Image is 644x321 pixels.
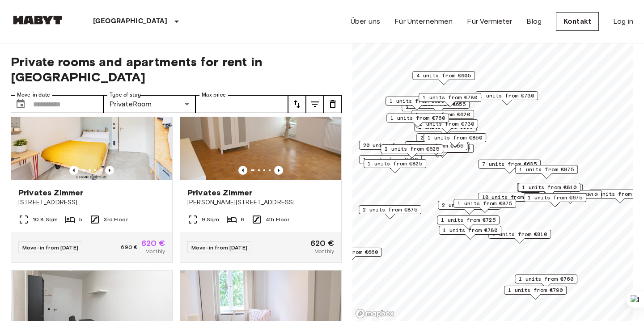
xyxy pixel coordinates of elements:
[526,16,542,27] a: Blog
[324,95,342,113] button: tune
[11,73,172,180] img: Marketing picture of unit DE-01-07-007-05Q
[145,247,165,255] span: Monthly
[416,133,479,147] div: Map marker
[274,166,283,175] button: Previous image
[482,160,537,168] span: 7 units from €635
[79,215,82,224] span: 5
[310,239,334,247] span: 620 €
[18,198,165,207] span: [STREET_ADDRESS]
[515,275,577,288] div: Map marker
[420,134,475,142] span: 2 units from €655
[519,275,573,283] span: 1 units from €760
[482,193,540,201] span: 18 units from €650
[528,194,582,202] span: 1 units from €675
[508,286,563,294] span: 1 units from €790
[187,198,334,207] span: [PERSON_NAME][STREET_ADDRESS]
[394,16,453,27] a: Für Unternehmen
[359,155,422,169] div: Map marker
[69,166,78,175] button: Previous image
[424,133,486,147] div: Map marker
[105,166,114,175] button: Previous image
[405,141,467,155] div: Map marker
[415,144,470,152] span: 1 units from €760
[364,159,426,173] div: Map marker
[556,12,599,31] a: Kontakt
[238,166,247,175] button: Previous image
[103,95,196,113] div: PrivateRoom
[519,165,574,173] span: 1 units from €875
[475,91,538,105] div: Map marker
[522,183,576,191] span: 1 units from €810
[11,54,342,84] span: Private rooms and apartments for rent in [GEOGRAPHIC_DATA]
[93,16,168,27] p: [GEOGRAPHIC_DATA]
[515,165,578,179] div: Map marker
[385,145,439,153] span: 2 units from €625
[415,110,470,118] span: 1 units from €620
[363,156,418,164] span: 1 units from €790
[266,215,289,224] span: 4th Floor
[524,193,586,207] div: Map marker
[438,201,500,215] div: Map marker
[180,72,342,263] a: Marketing picture of unit DE-01-120-04MPrevious imagePrevious imagePrivates Zimmer[PERSON_NAME][S...
[412,71,475,85] div: Map marker
[437,215,500,229] div: Map marker
[17,91,50,99] label: Move-in date
[386,114,449,127] div: Map marker
[613,16,633,27] a: Log in
[359,141,425,155] div: Map marker
[363,206,417,214] span: 2 units from €875
[442,201,496,209] span: 2 units from €865
[453,199,516,213] div: Map marker
[443,226,497,234] span: 1 units from €780
[386,97,448,110] div: Map marker
[411,110,474,124] div: Map marker
[416,72,471,80] span: 4 units from €605
[202,91,226,99] label: Max price
[409,142,463,150] span: 3 units from €655
[404,142,470,156] div: Map marker
[381,144,443,158] div: Map marker
[414,122,477,136] div: Map marker
[180,73,341,180] img: Marketing picture of unit DE-01-120-04M
[187,187,252,198] span: Privates Zimmer
[363,141,421,149] span: 20 units from €655
[33,215,58,224] span: 10.8 Sqm
[355,308,394,319] a: Mapbox logo
[467,16,512,27] a: Für Vermieter
[306,95,324,113] button: tune
[368,160,422,168] span: 1 units from €825
[517,183,580,197] div: Map marker
[141,239,165,247] span: 620 €
[11,72,173,263] a: Marketing picture of unit DE-01-07-007-05QPrevious imagePrevious imagePrivates Zimmer[STREET_ADDR...
[104,215,127,224] span: 3rd Floor
[441,216,496,224] span: 1 units from €725
[241,215,244,224] span: 6
[488,230,551,244] div: Map marker
[419,120,474,128] span: 1 units from €730
[458,199,512,207] span: 1 units from €875
[22,244,78,251] span: Move-in from [DATE]
[478,160,541,173] div: Map marker
[121,243,138,251] span: 690 €
[439,226,501,240] div: Map marker
[202,215,219,224] span: 9 Sqm
[191,244,247,251] span: Move-in from [DATE]
[478,193,544,207] div: Map marker
[351,16,380,27] a: Über uns
[428,134,482,142] span: 1 units from €850
[18,187,83,198] span: Privates Zimmer
[518,183,580,197] div: Map marker
[12,95,30,113] button: Choose date
[423,93,477,101] span: 1 units from €780
[543,190,597,199] span: 1 units from €810
[359,205,421,219] div: Map marker
[419,93,481,107] div: Map marker
[110,91,141,99] label: Type of stay
[288,95,306,113] button: tune
[314,247,334,255] span: Monthly
[492,230,547,238] span: 1 units from €810
[479,92,534,100] span: 1 units from €730
[390,114,445,122] span: 1 units from €760
[390,97,444,105] span: 1 units from €620
[323,248,378,256] span: 1 units from €660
